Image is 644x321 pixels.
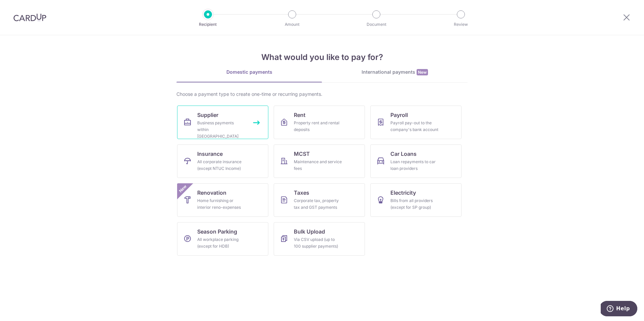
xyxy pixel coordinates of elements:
[294,158,342,172] div: Maintenance and service fees
[352,21,401,28] p: Document
[294,228,325,236] span: Bulk Upload
[197,120,246,140] div: Business payments within [GEOGRAPHIC_DATA]
[390,189,416,197] span: Electricity
[176,51,468,63] h4: What would you like to pay for?
[183,21,233,28] p: Recipient
[294,120,342,133] div: Property rent and rental deposits
[294,236,342,250] div: Via CSV upload (up to 100 supplier payments)
[390,120,439,133] div: Payroll pay-out to the company's bank account
[436,21,486,28] p: Review
[370,183,462,217] a: ElectricityBills from all providers (except for SP group)
[197,150,223,158] span: Insurance
[390,197,439,211] div: Bills from all providers (except for SP group)
[294,189,309,197] span: Taxes
[177,106,268,139] a: SupplierBusiness payments within [GEOGRAPHIC_DATA]
[322,69,468,76] div: International payments
[176,91,468,98] div: Choose a payment type to create one-time or recurring payments.
[13,13,46,21] img: CardUp
[370,106,462,139] a: PayrollPayroll pay-out to the company's bank account
[294,150,310,158] span: MCST
[197,197,246,211] div: Home furnishing or interior reno-expenses
[197,228,237,236] span: Season Parking
[197,189,226,197] span: Renovation
[294,197,342,211] div: Corporate tax, property tax and GST payments
[601,301,637,318] iframe: Opens a widget where you can find more information
[176,69,322,75] div: Domestic payments
[197,158,246,172] div: All corporate insurance (except NTUC Income)
[197,111,218,119] span: Supplier
[274,144,365,178] a: MCSTMaintenance and service fees
[197,236,246,250] div: All workplace parking (except for HDB)
[267,21,317,28] p: Amount
[274,183,365,217] a: TaxesCorporate tax, property tax and GST payments
[177,144,268,178] a: InsuranceAll corporate insurance (except NTUC Income)
[274,106,365,139] a: RentProperty rent and rental deposits
[177,183,189,194] span: New
[370,144,462,178] a: Car LoansLoan repayments to car loan providers
[15,5,29,11] span: Help
[177,183,268,217] a: RenovationHome furnishing or interior reno-expensesNew
[417,69,428,75] span: New
[294,111,306,119] span: Rent
[177,222,268,256] a: Season ParkingAll workplace parking (except for HDB)
[390,150,417,158] span: Car Loans
[390,158,439,172] div: Loan repayments to car loan providers
[390,111,408,119] span: Payroll
[274,222,365,256] a: Bulk UploadVia CSV upload (up to 100 supplier payments)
